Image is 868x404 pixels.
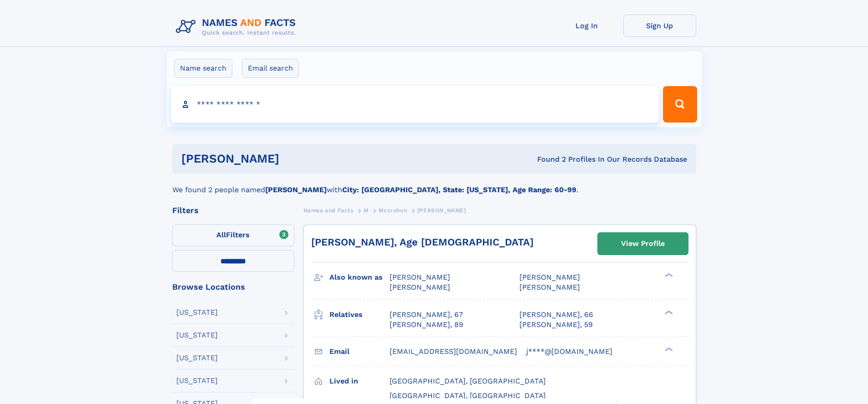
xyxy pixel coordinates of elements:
[364,205,369,216] a: M
[519,320,593,330] a: [PERSON_NAME], 59
[364,207,369,214] span: M
[342,185,576,194] b: City: [GEOGRAPHIC_DATA], State: [US_STATE], Age Range: 60-99
[519,273,580,281] span: [PERSON_NAME]
[623,15,696,37] a: Sign Up
[172,15,303,39] img: Logo Names and Facts
[311,236,534,248] a: [PERSON_NAME], Age [DEMOGRAPHIC_DATA]
[176,332,218,339] div: [US_STATE]
[379,205,407,216] a: Mccrohon
[390,347,517,356] span: [EMAIL_ADDRESS][DOMAIN_NAME]
[390,273,450,281] span: [PERSON_NAME]
[519,310,593,320] a: [PERSON_NAME], 66
[171,86,659,123] input: search input
[663,272,673,278] div: ❯
[390,377,546,385] span: [GEOGRAPHIC_DATA], [GEOGRAPHIC_DATA]
[390,320,463,330] a: [PERSON_NAME], 89
[176,377,218,384] div: [US_STATE]
[390,391,546,400] span: [GEOGRAPHIC_DATA], [GEOGRAPHIC_DATA]
[408,154,687,164] div: Found 2 Profiles In Our Records Database
[329,270,390,285] h3: Also known as
[390,310,463,320] a: [PERSON_NAME], 67
[172,283,294,291] div: Browse Locations
[181,153,408,164] h1: [PERSON_NAME]
[216,230,226,239] span: All
[663,309,673,315] div: ❯
[663,346,673,352] div: ❯
[519,283,580,291] span: [PERSON_NAME]
[550,15,623,37] a: Log In
[176,354,218,362] div: [US_STATE]
[379,207,407,214] span: Mccrohon
[174,59,232,78] label: Name search
[329,373,390,389] h3: Lived in
[390,283,450,291] span: [PERSON_NAME]
[663,86,697,123] button: Search Button
[176,309,218,316] div: [US_STATE]
[621,233,665,254] div: View Profile
[417,207,466,214] span: [PERSON_NAME]
[172,225,294,246] label: Filters
[329,307,390,322] h3: Relatives
[172,174,696,195] div: We found 2 people named with .
[172,206,294,215] div: Filters
[598,233,688,255] a: View Profile
[242,59,299,78] label: Email search
[303,205,354,216] a: Names and Facts
[265,185,327,194] b: [PERSON_NAME]
[329,344,390,359] h3: Email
